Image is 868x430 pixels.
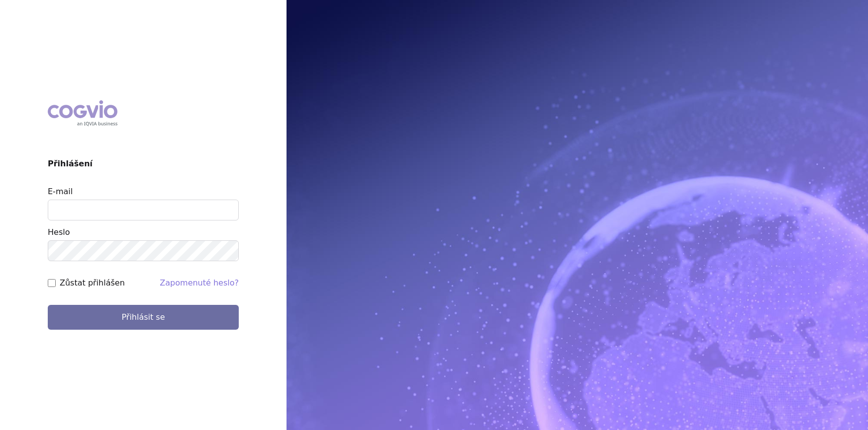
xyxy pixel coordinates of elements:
[48,305,239,330] button: Přihlásit se
[48,187,73,196] label: E-mail
[48,227,70,237] label: Heslo
[160,278,239,287] a: Zapomenuté heslo?
[60,277,125,289] label: Zůstat přihlášen
[48,158,239,170] h2: Přihlášení
[48,100,117,126] div: COGVIO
